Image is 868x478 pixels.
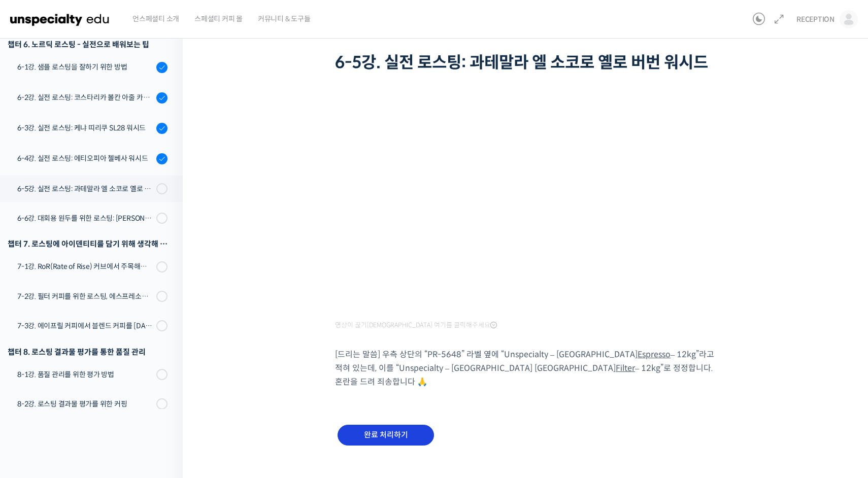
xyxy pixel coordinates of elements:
[17,61,153,73] div: 6-1강. 샘플 로스팅을 잘하기 위한 방법
[17,398,153,409] div: 8-2강. 로스팅 결과물 평가를 위한 커핑
[8,38,168,51] div: 챕터 6. 노르딕 로스팅 - 실전으로 배워보는 팁
[335,348,721,389] p: [드리는 말씀] 우측 상단의 “PR-5648” 라벨 옆에 “Unspecialty – [GEOGRAPHIC_DATA] – 12kg”라고 적혀 있는데, 이를 “Unspecialt...
[8,345,168,359] div: 챕터 8. 로스팅 결과물 평가를 통한 품질 관리
[17,261,153,272] div: 7-1강. RoR(Rate of Rise) 커브에서 주목해야 할 포인트들
[17,92,153,103] div: 6-2강. 실전 로스팅: 코스타리카 볼칸 아줄 카투라 내추럴
[131,322,195,347] a: 설정
[17,213,153,224] div: 6-6강. 대회용 원두를 위한 로스팅: [PERSON_NAME]
[335,321,497,329] span: 영상이 끊기[DEMOGRAPHIC_DATA] 여기를 클릭해주세요
[8,237,168,251] div: 챕터 7. 로스팅에 아이덴티티를 담기 위해 생각해 볼 만한 주제들
[67,322,131,347] a: 대화
[3,322,67,347] a: 홈
[796,15,834,24] span: RECEPTION
[638,349,671,360] span: Espresso
[157,337,169,345] span: 설정
[335,53,721,72] h1: 6-5강. 실전 로스팅: 과테말라 엘 소코로 옐로 버번 워시드
[17,320,153,331] div: 7-3강. 에이프릴 커피에서 블렌드 커피를 [DATE] 않는 이유
[17,122,153,133] div: 6-3강. 실전 로스팅: 케냐 띠리쿠 SL28 워시드
[17,291,153,302] div: 7-2강. 필터 커피를 위한 로스팅, 에스프레소를 위한 로스팅, 그리고 옴니 로스트
[32,337,38,345] span: 홈
[17,369,153,380] div: 8-1강. 품질 관리를 위한 평가 방법
[616,363,635,373] span: Filter
[17,183,153,194] div: 6-5강. 실전 로스팅: 과테말라 엘 소코로 옐로 버번 워시드
[17,153,153,164] div: 6-4강. 실전 로스팅: 에티오피아 첼베사 워시드
[338,425,434,446] input: 완료 처리하기
[93,337,105,346] span: 대화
